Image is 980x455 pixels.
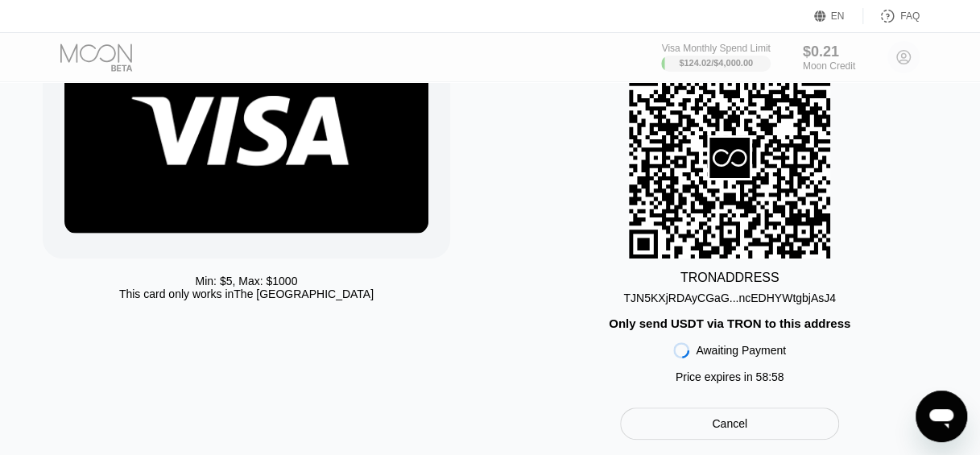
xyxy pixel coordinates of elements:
[900,10,920,22] div: FAQ
[609,316,850,330] div: Only send USDT via TRON to this address
[680,271,779,285] div: TRON ADDRESS
[679,58,753,68] div: $124.02 / $4,000.00
[831,10,845,22] div: EN
[195,275,297,287] div: Min: $ 5 , Max: $ 1000
[119,287,374,300] div: This card only works in The [GEOGRAPHIC_DATA]
[863,8,920,24] div: FAQ
[916,391,967,442] iframe: Кнопка запуска окна обмена сообщениями
[712,416,747,431] div: Cancel
[623,285,835,304] div: TJN5KXjRDAyCGaG...ncEDHYWtgbjAsJ4
[755,370,784,383] span: 58 : 58
[623,292,835,304] div: TJN5KXjRDAyCGaG...ncEDHYWtgbjAsJ4
[661,43,770,54] div: Visa Monthly Spend Limit
[676,370,784,383] div: Price expires in
[696,344,786,357] div: Awaiting Payment
[620,407,839,440] div: Cancel
[814,8,863,24] div: EN
[661,43,770,72] div: Visa Monthly Spend Limit$124.02/$4,000.00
